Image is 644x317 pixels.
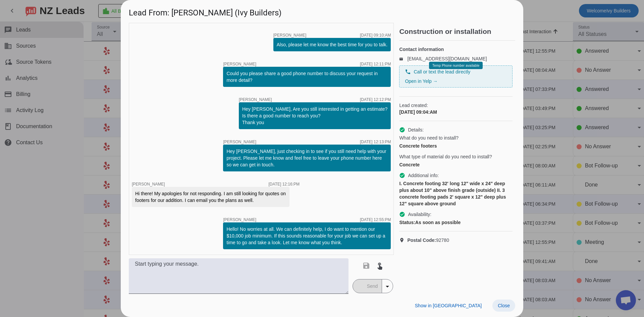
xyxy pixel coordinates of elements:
div: Hey [PERSON_NAME], just checking in to see if you still need help with your project. Please let m... [226,148,387,168]
mat-icon: check_circle [399,127,405,133]
span: [PERSON_NAME] [223,218,256,222]
div: Hi there! My apologies for not responding. I am still looking for quotes on footers for our addit... [135,190,286,204]
span: What type of material do you need to install? [399,153,492,160]
span: Show in [GEOGRAPHIC_DATA] [415,303,482,308]
div: Concrete [399,161,513,168]
strong: Status: [399,220,415,225]
div: [DATE] 12:12:PM [360,98,391,102]
div: As soon as possible [399,219,513,226]
div: [DATE] 12:13:PM [360,140,391,144]
div: Hey [PERSON_NAME], Are you still interested in getting an estimate? Is there a good number to rea... [242,106,387,126]
mat-icon: touch_app [376,262,384,270]
div: [DATE] 12:55:PM [360,218,391,222]
mat-icon: location_on [399,237,407,243]
div: [DATE] 09:10:AM [360,33,391,37]
mat-icon: check_circle [399,211,405,217]
span: Additional info: [408,172,439,179]
div: I. Concrete footing 32' long 12" wide x 24" deep plus about 10" above finish grade (outside) II. ... [399,180,513,207]
div: [DATE] 12:11:PM [360,62,391,66]
div: Concrete footers [399,143,513,149]
strong: Postal Code: [407,237,436,243]
span: Close [498,303,510,308]
span: Call or text the lead directly [414,68,470,75]
span: Availability: [408,211,431,218]
span: [PERSON_NAME] [239,98,272,102]
div: Also, please let me know the best time for you to talk.​ [277,41,388,48]
a: [EMAIL_ADDRESS][DOMAIN_NAME] [407,56,487,61]
span: What do you need to install? [399,135,459,141]
button: Show in [GEOGRAPHIC_DATA] [410,300,487,312]
span: Lead created: [399,102,513,109]
span: 92780 [407,237,449,244]
a: Open in Yelp → [405,78,437,84]
span: [PERSON_NAME] [223,62,256,66]
h4: Contact information [399,46,513,53]
div: Hello! No worries at all. We can definitely help, I do want to mention our $10,000 job minimum. I... [226,226,387,246]
span: Temp Phone number available [432,64,479,67]
span: [PERSON_NAME] [132,182,165,187]
span: [PERSON_NAME] [273,33,307,37]
div: Could you please share a good phone number to discuss your request in more detail?​ [226,70,387,84]
span: Details: [408,126,424,133]
mat-icon: arrow_drop_down [383,282,391,290]
mat-icon: check_circle [399,172,405,178]
div: [DATE] 12:16:PM [269,182,300,186]
span: [PERSON_NAME] [223,140,256,144]
button: Close [492,300,515,312]
mat-icon: email [399,57,407,60]
h2: Construction or installation [399,28,515,35]
mat-icon: phone [405,69,411,75]
div: [DATE] 09:04:AM [399,109,513,115]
